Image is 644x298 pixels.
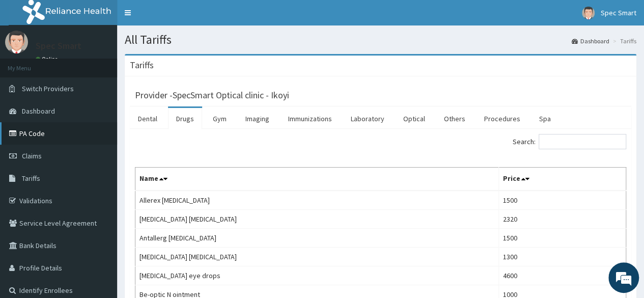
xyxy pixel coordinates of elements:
[513,134,626,149] label: Search:
[168,108,202,129] a: Drugs
[53,57,171,70] div: Chat with us now
[135,266,499,285] td: [MEDICAL_DATA] eye drops
[135,210,499,229] td: [MEDICAL_DATA] [MEDICAL_DATA]
[610,37,636,45] li: Tariffs
[498,210,626,229] td: 2320
[436,108,473,129] a: Others
[22,151,42,160] span: Claims
[130,61,154,70] h3: Tariffs
[135,248,499,266] td: [MEDICAL_DATA] [MEDICAL_DATA]
[135,191,499,210] td: Allerex [MEDICAL_DATA]
[280,108,340,129] a: Immunizations
[498,191,626,210] td: 1500
[572,37,609,45] a: Dashboard
[582,7,595,19] img: User Image
[5,31,28,53] img: User Image
[498,248,626,266] td: 1300
[22,174,40,183] span: Tariffs
[22,84,74,93] span: Switch Providers
[498,266,626,285] td: 4600
[237,108,277,129] a: Imaging
[343,108,393,129] a: Laboratory
[59,86,141,189] span: We're online!
[498,168,626,191] th: Price
[135,168,499,191] th: Name
[498,229,626,248] td: 1500
[36,41,81,50] p: Spec Smart
[395,108,433,129] a: Optical
[476,108,528,129] a: Procedures
[531,108,559,129] a: Spa
[36,56,60,63] a: Online
[167,5,191,30] div: Minimize live chat window
[130,108,165,129] a: Dental
[125,33,636,46] h1: All Tariffs
[601,8,636,17] span: Spec Smart
[205,108,235,129] a: Gym
[539,134,626,149] input: Search:
[22,106,55,116] span: Dashboard
[135,91,289,100] h3: Provider - SpecSmart Optical clinic - Ikoyi
[5,194,194,229] textarea: Type your message and hit 'Enter'
[19,51,41,76] img: d_794563401_company_1708531726252_794563401
[135,229,499,248] td: Antallerg [MEDICAL_DATA]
